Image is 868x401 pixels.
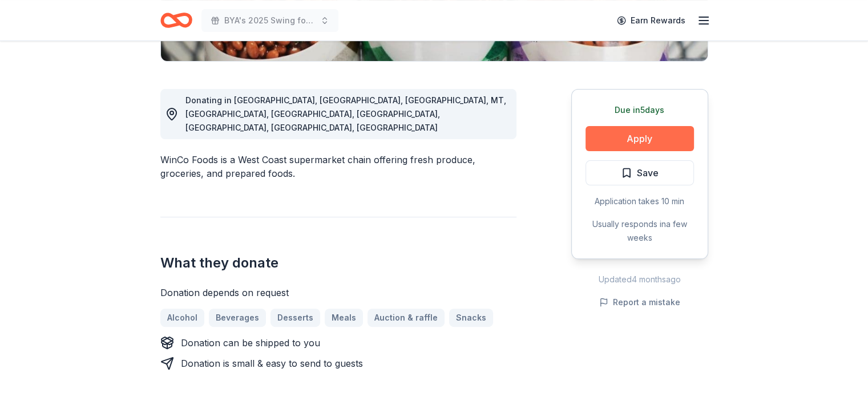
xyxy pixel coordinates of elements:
[586,217,694,245] div: Usually responds in a few weeks
[181,336,320,350] div: Donation can be shipped to you
[224,14,316,27] span: BYA's 2025 Swing for Success Charity Golf Tournament
[586,195,694,208] div: Application takes 10 min
[160,153,516,180] div: WinCo Foods is a West Coast supermarket chain offering fresh produce, groceries, and prepared foods.
[160,309,204,327] a: Alcohol
[586,103,694,117] div: Due in 5 days
[209,309,266,327] a: Beverages
[181,357,363,370] div: Donation is small & easy to send to guests
[571,273,708,286] div: Updated 4 months ago
[586,160,694,185] button: Save
[325,309,363,327] a: Meals
[185,95,506,132] span: Donating in [GEOGRAPHIC_DATA], [GEOGRAPHIC_DATA], [GEOGRAPHIC_DATA], MT, [GEOGRAPHIC_DATA], [GEOG...
[610,10,692,31] a: Earn Rewards
[586,126,694,151] button: Apply
[271,309,320,327] a: Desserts
[637,165,659,180] span: Save
[160,7,192,34] a: Home
[368,309,445,327] a: Auction & raffle
[599,295,680,309] button: Report a mistake
[449,309,493,327] a: Snacks
[160,286,516,299] div: Donation depends on request
[201,9,338,32] button: BYA's 2025 Swing for Success Charity Golf Tournament
[160,254,516,272] h2: What they donate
